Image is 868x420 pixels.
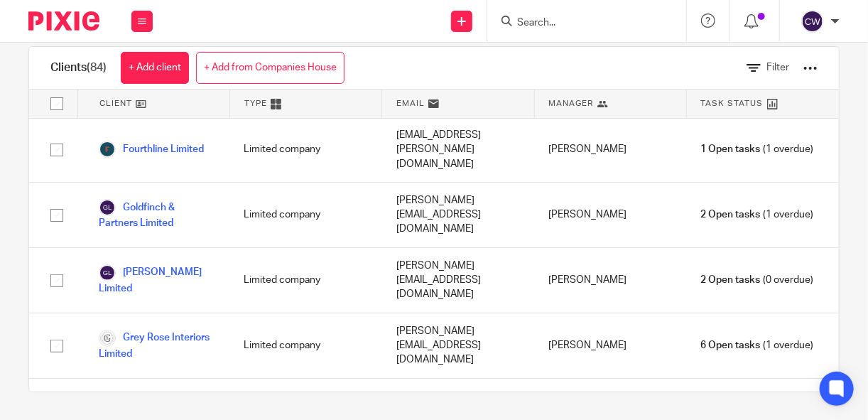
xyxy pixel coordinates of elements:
[382,248,534,313] div: [PERSON_NAME][EMAIL_ADDRESS][DOMAIN_NAME]
[99,330,215,361] a: Grey Rose Interiors Limited
[701,338,813,352] span: (1 overdue)
[396,97,425,109] span: Email
[87,62,107,73] span: (84)
[244,97,267,109] span: Type
[701,208,813,222] span: (1 overdue)
[99,141,204,158] a: Fourthline Limited
[516,17,644,30] input: Search
[382,117,534,182] div: [EMAIL_ADDRESS][PERSON_NAME][DOMAIN_NAME]
[99,141,116,158] img: fourthline_logo.jpg
[43,90,70,117] input: Select all
[801,10,824,33] img: svg%3E
[229,117,381,182] div: Limited company
[99,264,116,281] img: svg%3E
[701,142,761,156] span: 1 Open tasks
[196,52,345,84] a: + Add from Companies House
[549,97,594,109] span: Manager
[50,60,107,75] h1: Clients
[99,199,116,216] img: svg%3E
[229,313,381,378] div: Limited company
[534,183,686,247] div: [PERSON_NAME]
[99,199,215,230] a: Goldfinch & Partners Limited
[99,330,116,347] img: grey%20rose.png
[99,97,132,109] span: Client
[229,183,381,247] div: Limited company
[121,52,189,84] a: + Add client
[229,248,381,313] div: Limited company
[99,264,215,296] a: [PERSON_NAME] Limited
[701,273,761,287] span: 2 Open tasks
[701,208,761,222] span: 2 Open tasks
[382,313,534,378] div: [PERSON_NAME][EMAIL_ADDRESS][DOMAIN_NAME]
[534,313,686,378] div: [PERSON_NAME]
[382,183,534,247] div: [PERSON_NAME][EMAIL_ADDRESS][DOMAIN_NAME]
[701,273,813,287] span: (0 overdue)
[701,97,764,109] span: Task Status
[766,63,789,72] span: Filter
[28,11,99,31] img: Pixie
[534,248,686,313] div: [PERSON_NAME]
[701,142,813,156] span: (1 overdue)
[701,338,761,352] span: 6 Open tasks
[534,117,686,182] div: [PERSON_NAME]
